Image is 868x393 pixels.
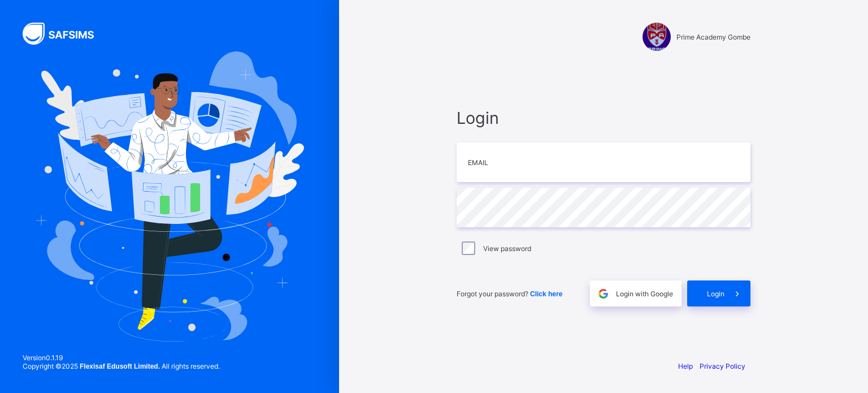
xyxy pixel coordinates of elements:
img: google.396cfc9801f0270233282035f929180a.svg [597,287,610,300]
span: Login [707,290,724,298]
a: Help [678,362,693,370]
span: Click here [530,290,562,298]
a: Privacy Policy [700,362,745,370]
span: Login with Google [616,290,673,298]
span: Version 0.1.19 [23,353,220,362]
label: View password [483,244,531,253]
span: Prime Academy Gombe [676,33,750,41]
img: Hero Image [35,51,304,341]
span: Forgot your password? [457,290,562,298]
img: SAFSIMS Logo [23,23,107,45]
span: Copyright © 2025 All rights reserved. [23,362,220,370]
span: Login [457,108,750,128]
a: Click here [530,290,562,298]
strong: Flexisaf Edusoft Limited. [80,362,160,370]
